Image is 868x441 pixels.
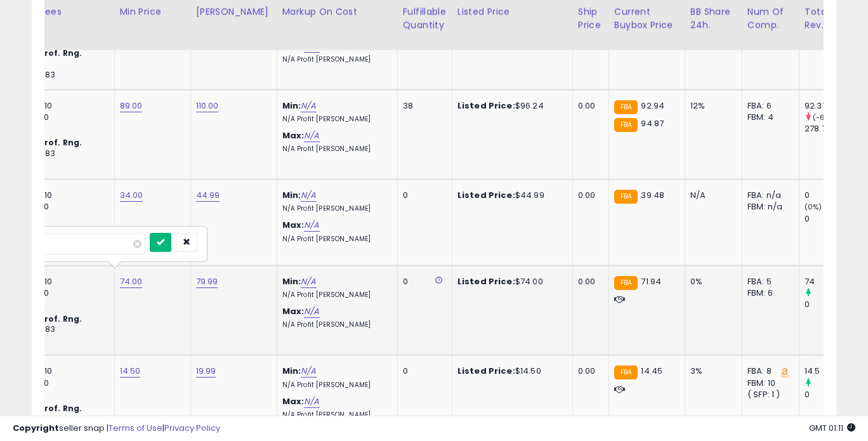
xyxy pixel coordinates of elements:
b: Max: [282,395,305,407]
div: 0 [805,389,856,400]
p: N/A Profit [PERSON_NAME] [282,204,388,213]
b: Min: [282,189,301,201]
b: Min: [282,275,301,287]
div: 0 [403,276,442,287]
a: N/A [301,189,316,202]
div: 0% [690,276,732,287]
a: 44.99 [196,189,220,202]
a: N/A [304,219,319,232]
a: Privacy Policy [164,422,220,434]
p: N/A Profit [PERSON_NAME] [282,145,388,154]
b: Min: [282,100,301,112]
div: 0 [403,190,442,201]
div: 0 [403,365,442,377]
div: BB Share 24h. [690,5,737,32]
b: Min: [282,365,301,377]
span: 94.87 [641,117,664,129]
div: 0.00 [578,365,599,377]
div: Listed Price [457,5,567,18]
div: FBM: 4 [747,112,789,123]
b: Listed Price: [457,275,515,287]
small: (0%) [805,202,822,212]
div: Fulfillable Quantity [403,5,447,32]
b: Max: [282,40,305,52]
div: FBM: n/a [747,201,789,213]
div: ( SFP: 1 ) [747,389,789,400]
div: 74 [805,276,856,287]
a: 74.00 [120,275,143,288]
span: 2025-10-8 01:11 GMT [809,422,855,434]
div: 0 [805,213,856,225]
p: N/A Profit [PERSON_NAME] [282,381,388,390]
a: 110.00 [196,100,219,112]
a: 14.50 [120,365,141,378]
a: 89.00 [120,100,143,112]
p: N/A Profit [PERSON_NAME] [282,115,388,124]
div: 0 [805,299,856,310]
p: N/A Profit [PERSON_NAME] [282,235,388,244]
div: $96.24 [457,100,563,112]
span: 39.48 [641,189,664,201]
div: $14.50 [457,365,563,377]
div: 0.00 [578,276,599,287]
div: Current Buybox Price [614,5,680,32]
div: Markup on Cost [282,5,392,18]
a: N/A [301,275,316,288]
strong: Copyright [13,422,59,434]
a: N/A [301,100,316,112]
div: $74.00 [457,276,563,287]
div: $44.99 [457,190,563,201]
a: 34.00 [120,189,143,202]
b: Max: [282,305,305,317]
span: 14.45 [641,365,662,377]
p: N/A Profit [PERSON_NAME] [282,55,388,64]
small: FBA [614,100,638,114]
div: 14.5 [805,365,856,377]
div: Ship Price [578,5,603,32]
small: FBA [614,365,638,379]
div: 0.00 [578,190,599,201]
a: N/A [304,395,319,408]
span: 71.94 [641,275,661,287]
b: Listed Price: [457,189,515,201]
div: 0.00 [578,100,599,112]
div: N/A [690,190,732,201]
div: FBA: 8 [747,365,789,377]
p: N/A Profit [PERSON_NAME] [282,291,388,299]
div: FBA: n/a [747,190,789,201]
div: Total Rev. [805,5,851,32]
small: FBA [614,118,638,132]
b: Max: [282,219,305,231]
a: N/A [304,129,319,142]
div: FBM: 6 [747,287,789,299]
a: N/A [301,365,316,378]
div: Min Price [120,5,185,18]
div: FBM: 10 [747,378,789,389]
a: 19.99 [196,365,216,378]
a: Terms of Use [109,422,162,434]
span: 92.94 [641,100,664,112]
b: Listed Price: [457,365,515,377]
div: FBA: 5 [747,276,789,287]
div: 38 [403,100,442,112]
div: 3% [690,365,732,377]
b: Max: [282,129,305,142]
small: (-66.86%) [813,112,850,122]
p: N/A Profit [PERSON_NAME] [282,320,388,329]
div: 12% [690,100,732,112]
a: N/A [304,305,319,318]
div: 92.37 [805,100,856,112]
a: 79.99 [196,275,218,288]
div: FBA: 6 [747,100,789,112]
div: 0 [805,190,856,201]
small: FBA [614,190,638,204]
div: seller snap | | [13,423,220,435]
b: Listed Price: [457,100,515,112]
small: FBA [614,276,638,290]
div: Num of Comp. [747,5,794,32]
div: 278.76 [805,123,856,135]
div: [PERSON_NAME] [196,5,272,18]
